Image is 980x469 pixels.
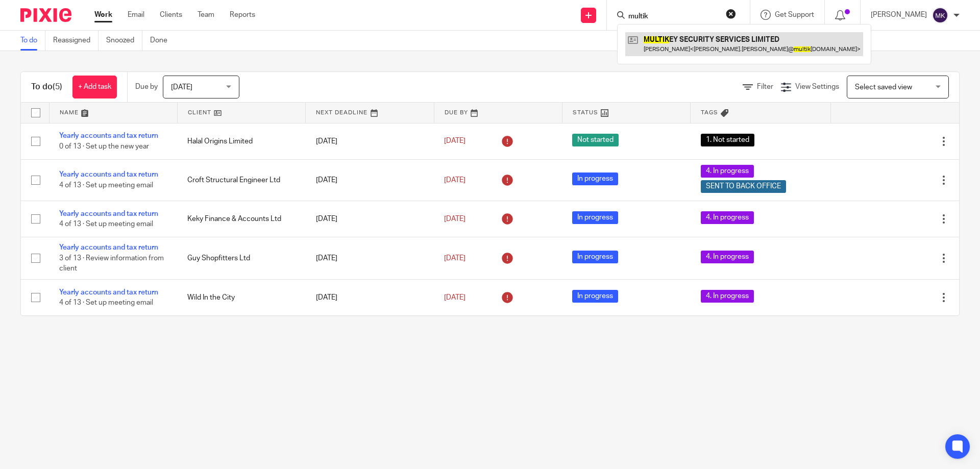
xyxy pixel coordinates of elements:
[171,84,192,91] span: [DATE]
[757,83,773,90] span: Filter
[59,132,158,139] a: Yearly accounts and tax return
[53,83,62,91] span: (5)
[177,237,305,279] td: Guy Shopfitters Ltd
[306,279,434,315] td: [DATE]
[444,215,465,223] span: [DATE]
[444,138,465,145] span: [DATE]
[701,290,754,303] span: 4. In progress
[59,255,164,273] span: 3 of 13 · Review information from client
[59,210,158,217] a: Yearly accounts and tax return
[932,7,948,23] img: svg%3E
[444,255,465,262] span: [DATE]
[795,83,839,90] span: View Settings
[59,182,153,189] span: 4 of 13 · Set up meeting email
[198,10,214,20] a: Team
[701,134,754,146] span: 1. Not started
[701,165,754,178] span: 4. In progress
[20,31,45,51] a: To do
[160,10,182,20] a: Clients
[59,143,149,150] span: 0 of 13 · Set up the new year
[306,201,434,237] td: [DATE]
[59,299,153,306] span: 4 of 13 · Set up meeting email
[59,244,158,251] a: Yearly accounts and tax return
[701,251,754,263] span: 4. In progress
[177,201,305,237] td: Keky Finance & Accounts Ltd
[230,10,255,20] a: Reports
[150,31,175,51] a: Done
[444,294,465,301] span: [DATE]
[701,180,786,193] span: SENT TO BACK OFFICE
[128,10,144,20] a: Email
[94,10,112,20] a: Work
[701,211,754,224] span: 4. In progress
[20,8,71,22] img: Pixie
[31,82,62,92] h1: To do
[306,159,434,201] td: [DATE]
[177,123,305,159] td: Halal Origins Limited
[572,134,619,146] span: Not started
[775,11,814,18] span: Get Support
[726,9,736,19] button: Clear
[572,251,618,263] span: In progress
[871,10,927,20] p: [PERSON_NAME]
[72,76,117,98] a: + Add task
[59,289,158,296] a: Yearly accounts and tax return
[572,172,618,185] span: In progress
[306,123,434,159] td: [DATE]
[855,84,912,91] span: Select saved view
[59,171,158,178] a: Yearly accounts and tax return
[444,177,465,184] span: [DATE]
[701,110,718,115] span: Tags
[53,31,99,51] a: Reassigned
[177,279,305,315] td: Wild In the City
[572,211,618,224] span: In progress
[135,82,158,92] p: Due by
[59,220,153,228] span: 4 of 13 · Set up meeting email
[627,12,719,21] input: Search
[106,31,142,51] a: Snoozed
[306,237,434,279] td: [DATE]
[572,290,618,303] span: In progress
[177,159,305,201] td: Croft Structural Engineer Ltd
